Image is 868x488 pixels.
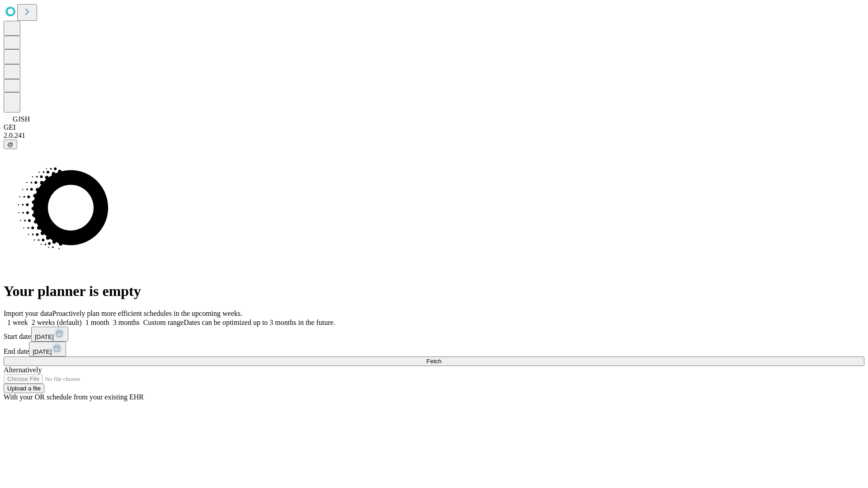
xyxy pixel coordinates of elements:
button: Fetch [4,357,864,366]
div: 2.0.241 [4,131,864,140]
span: 1 month [85,319,109,326]
span: Custom range [143,319,184,326]
button: @ [4,140,17,149]
h1: Your planner is empty [4,283,864,300]
span: @ [7,141,14,148]
span: 2 weeks (default) [32,319,82,326]
button: [DATE] [29,342,66,357]
span: GJSH [13,115,30,123]
div: GEI [4,123,864,131]
span: With your OR schedule from your existing EHR [4,393,144,401]
div: Start date [4,327,864,342]
span: 1 week [7,319,28,326]
button: [DATE] [31,327,68,342]
div: End date [4,342,864,357]
span: [DATE] [33,348,52,355]
span: Dates can be optimized up to 3 months in the future. [184,319,335,326]
span: [DATE] [35,333,54,340]
button: Upload a file [4,384,44,393]
span: Alternatively [4,366,42,374]
span: Import your data [4,310,52,317]
span: Fetch [426,358,441,365]
span: Proactively plan more efficient schedules in the upcoming weeks. [52,310,242,317]
span: 3 months [113,319,140,326]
